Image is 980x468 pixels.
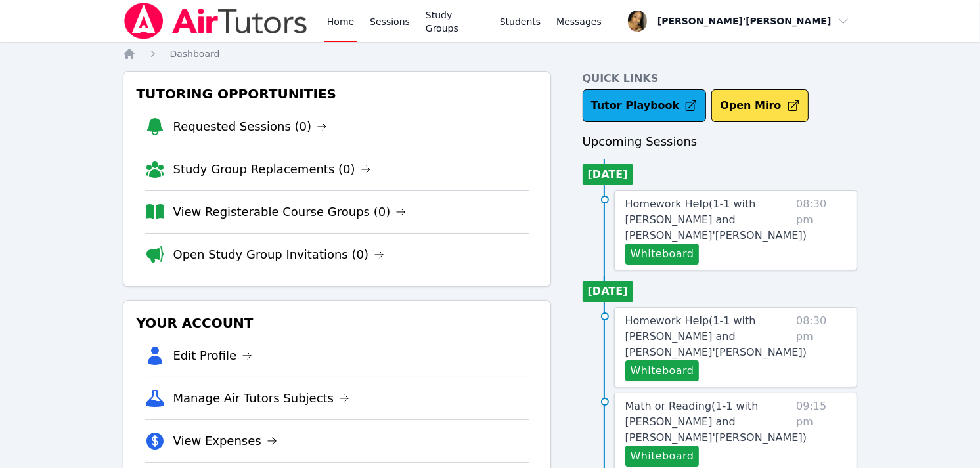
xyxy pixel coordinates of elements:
span: 08:30 pm [796,196,846,265]
span: Messages [556,15,602,28]
a: Study Group Replacements (0) [173,160,371,179]
a: Tutor Playbook [583,89,707,122]
img: Air Tutors [123,3,309,39]
a: Homework Help(1-1 with [PERSON_NAME] and [PERSON_NAME]'[PERSON_NAME]) [625,313,807,360]
button: Whiteboard [625,360,700,381]
span: Math or Reading ( 1-1 with [PERSON_NAME] and [PERSON_NAME]'[PERSON_NAME] ) [625,400,807,444]
span: Homework Help ( 1-1 with [PERSON_NAME] and [PERSON_NAME]'[PERSON_NAME] ) [625,314,807,358]
a: Edit Profile [173,347,253,365]
button: Open Miro [711,89,808,122]
h3: Tutoring Opportunities [134,82,540,106]
button: Whiteboard [625,446,700,467]
li: [DATE] [583,164,633,185]
button: Whiteboard [625,244,700,265]
span: 08:30 pm [796,313,846,381]
a: Manage Air Tutors Subjects [173,389,350,408]
a: Dashboard [170,47,220,60]
span: 09:15 pm [796,398,846,467]
a: Requested Sessions (0) [173,117,328,136]
a: View Expenses [173,432,277,450]
a: Open Study Group Invitations (0) [173,245,385,264]
a: Homework Help(1-1 with [PERSON_NAME] and [PERSON_NAME]'[PERSON_NAME]) [625,196,807,244]
li: [DATE] [583,281,633,302]
a: Math or Reading(1-1 with [PERSON_NAME] and [PERSON_NAME]'[PERSON_NAME]) [625,398,807,446]
span: Homework Help ( 1-1 with [PERSON_NAME] and [PERSON_NAME]'[PERSON_NAME] ) [625,198,807,242]
nav: Breadcrumb [123,47,858,60]
a: View Registerable Course Groups (0) [173,203,407,221]
h4: Quick Links [583,71,858,87]
h3: Upcoming Sessions [583,133,858,151]
span: Dashboard [170,49,220,59]
h3: Your Account [134,311,540,335]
